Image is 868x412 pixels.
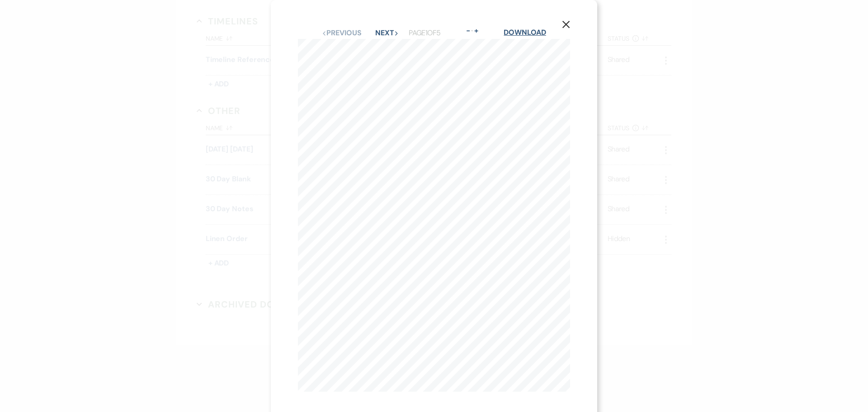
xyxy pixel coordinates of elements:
[464,27,472,34] button: -
[504,28,546,37] a: Download
[473,27,480,34] button: +
[375,29,399,37] button: Next
[409,27,440,39] p: Page 1 of 5
[322,29,361,37] button: Previous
